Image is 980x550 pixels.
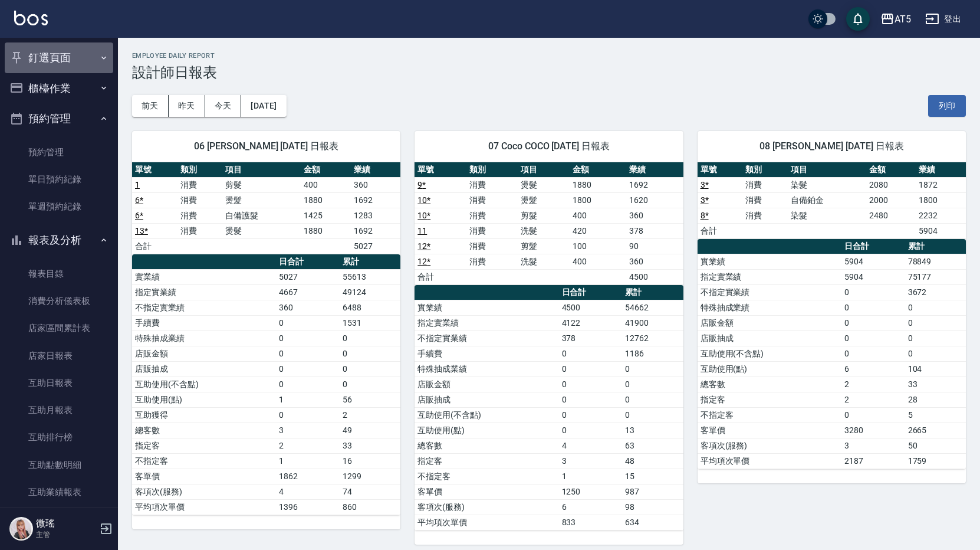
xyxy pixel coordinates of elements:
td: 1283 [351,208,401,223]
td: 98 [622,499,683,515]
a: 單週預約紀錄 [5,193,113,220]
td: 實業績 [415,300,558,315]
td: 16 [340,453,400,469]
td: 燙髮 [222,223,301,238]
td: 4667 [276,284,340,300]
table: a dense table [698,162,966,239]
a: 11 [417,226,427,235]
a: 互助排行榜 [5,424,113,451]
td: 1800 [570,192,626,208]
td: 互助使用(不含點) [132,377,276,392]
a: 互助點數明細 [5,451,113,479]
td: 指定客 [698,392,841,407]
td: 74 [340,484,400,499]
td: 41900 [622,315,683,330]
td: 1759 [905,453,966,469]
td: 不指定客 [415,469,558,484]
td: 400 [570,208,626,223]
td: 2 [276,438,340,453]
td: 4 [276,484,340,499]
th: 單號 [698,162,743,178]
td: 0 [340,330,400,346]
td: 消費 [466,223,518,238]
td: 5 [905,407,966,423]
td: 洗髮 [518,223,569,238]
td: 消費 [177,223,223,238]
td: 6 [559,499,623,515]
td: 燙髮 [518,177,569,192]
td: 消費 [466,192,518,208]
td: 自備鉑金 [788,192,866,208]
td: 104 [905,361,966,377]
th: 日合計 [276,254,340,270]
th: 業績 [626,162,683,178]
td: 染髮 [788,177,866,192]
td: 總客數 [132,423,276,438]
td: 手續費 [415,346,558,361]
td: 15 [622,469,683,484]
td: 1186 [622,346,683,361]
td: 360 [276,300,340,315]
td: 客項次(服務) [698,438,841,453]
a: 全店業績分析表 [5,506,113,533]
td: 總客數 [698,377,841,392]
td: 0 [841,346,905,361]
td: 總客數 [415,438,558,453]
td: 實業績 [698,254,841,269]
th: 類別 [742,162,788,178]
td: 3672 [905,284,966,300]
td: 不指定客 [698,407,841,423]
td: 手續費 [132,315,276,330]
td: 1880 [301,192,351,208]
a: 1 [135,180,140,189]
a: 消費分析儀表板 [5,287,113,315]
td: 5904 [841,254,905,269]
td: 360 [626,254,683,269]
td: 1692 [351,223,401,238]
button: [DATE] [241,95,286,117]
td: 55613 [340,269,400,284]
button: 報表及分析 [5,225,113,256]
td: 店販抽成 [132,361,276,377]
td: 指定實業績 [132,284,276,300]
th: 日合計 [841,239,905,254]
td: 合計 [698,223,743,238]
img: Person [9,517,33,541]
td: 0 [276,330,340,346]
th: 類別 [466,162,518,178]
td: 12762 [622,330,683,346]
td: 860 [340,499,400,515]
td: 消費 [466,177,518,192]
td: 客單價 [415,484,558,499]
td: 0 [276,377,340,392]
td: 特殊抽成業績 [132,330,276,346]
button: 預約管理 [5,103,113,134]
td: 2 [841,377,905,392]
td: 5027 [351,238,401,254]
td: 消費 [177,208,223,223]
td: 店販抽成 [415,392,558,407]
td: 燙髮 [518,192,569,208]
h2: Employee Daily Report [132,52,966,60]
td: 1872 [916,177,966,192]
td: 3 [841,438,905,453]
th: 業績 [351,162,401,178]
td: 客項次(服務) [415,499,558,515]
td: 48 [622,453,683,469]
td: 1531 [340,315,400,330]
span: 08 [PERSON_NAME] [DATE] 日報表 [712,140,952,152]
span: 07 Coco COCO [DATE] 日報表 [429,140,669,152]
td: 33 [340,438,400,453]
a: 店家日報表 [5,342,113,369]
td: 消費 [466,254,518,269]
a: 互助業績報表 [5,479,113,506]
td: 378 [626,223,683,238]
td: 2232 [916,208,966,223]
td: 自備護髮 [222,208,301,223]
td: 1 [559,469,623,484]
td: 400 [301,177,351,192]
td: 0 [622,361,683,377]
td: 0 [905,300,966,315]
td: 客單價 [698,423,841,438]
td: 0 [622,392,683,407]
